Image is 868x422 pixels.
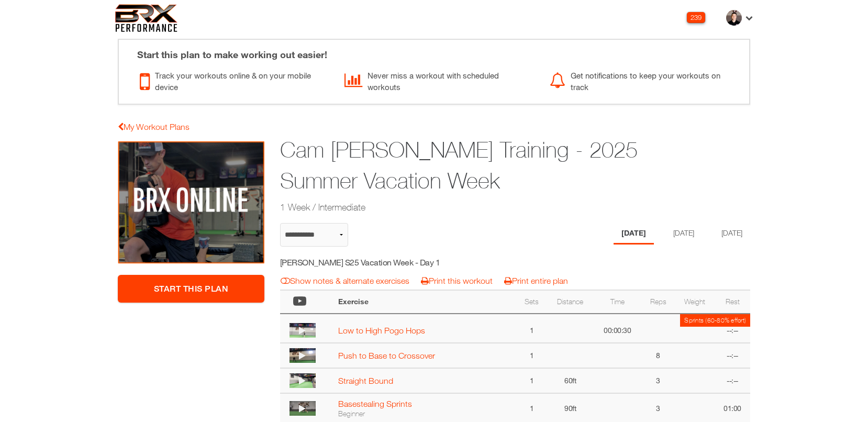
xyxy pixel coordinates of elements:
a: Start This Plan [118,275,264,303]
td: 00:00:30 [594,314,641,343]
div: Get notifications to keep your workouts on track [550,67,739,93]
a: Basestealing Sprints [338,399,412,408]
th: Reps [641,290,675,314]
a: Print this workout [421,276,493,285]
td: --:-- [715,368,750,393]
th: Weight [675,290,715,314]
th: Exercise [333,290,516,314]
img: thumbnail.png [290,373,316,388]
a: Push to Base to Crossover [338,351,435,360]
h2: 1 Week / Intermediate [280,201,670,214]
span: ft [572,376,576,385]
img: 6f7da32581c89ca25d665dc3aae533e4f14fe3ef_original.svg [115,4,177,32]
td: 60 [547,368,594,393]
div: Beginner [338,409,511,418]
td: 1 [516,314,547,343]
li: Day 3 [714,223,750,245]
td: 3 [641,368,675,393]
img: thumbnail.png [290,401,316,416]
td: --:-- [715,343,750,368]
li: Day 1 [614,223,654,245]
span: ft [572,404,576,413]
td: 1 [516,343,547,368]
h1: Cam [PERSON_NAME] Training - 2025 Summer Vacation Week [280,135,670,196]
img: thumbnail.png [290,348,316,363]
a: Low to High Pogo Hops [338,326,425,335]
div: Start this plan to make working out easier! [127,40,741,62]
div: Never miss a workout with scheduled workouts [344,67,533,93]
a: Straight Bound [338,376,393,385]
a: Show notes & alternate exercises [281,276,409,285]
li: Day 2 [665,223,702,245]
th: Distance [547,290,594,314]
a: Print entire plan [504,276,568,285]
th: Time [594,290,641,314]
td: Sprints (60-80% effort) [680,314,750,327]
td: --:-- [715,314,750,343]
div: 239 [687,12,705,23]
img: thumbnail.png [290,323,316,338]
img: thumb.jpg [726,10,742,26]
div: Track your workouts online & on your mobile device [140,67,329,93]
img: Cam Castillo Training - 2025 Summer Vacation Week [118,141,264,264]
a: My Workout Plans [118,122,190,131]
td: 8 [641,343,675,368]
h5: [PERSON_NAME] S25 Vacation Week - Day 1 [280,257,467,268]
th: Sets [516,290,547,314]
th: Rest [715,290,750,314]
td: 1 [516,368,547,393]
